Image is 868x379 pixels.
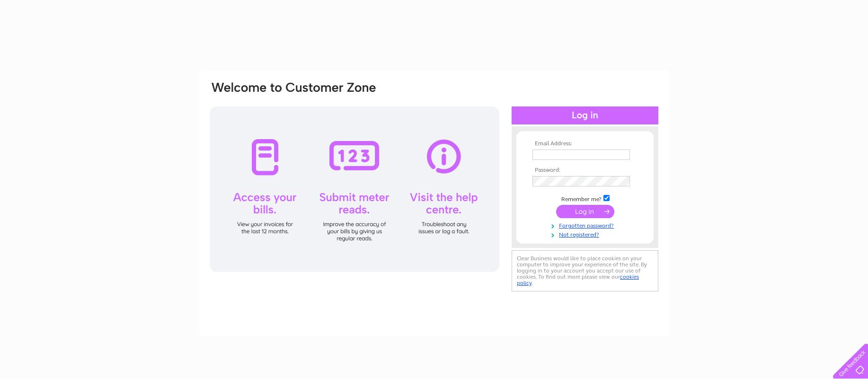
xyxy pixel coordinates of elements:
[512,250,658,291] div: Clear Business would like to place cookies on your computer to improve your experience of the sit...
[530,194,640,203] td: Remember me?
[530,167,640,174] th: Password:
[532,220,640,229] a: Forgotten password?
[556,205,614,218] input: Submit
[532,229,640,238] a: Not registered?
[530,141,640,147] th: Email Address:
[517,273,639,286] a: cookies policy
